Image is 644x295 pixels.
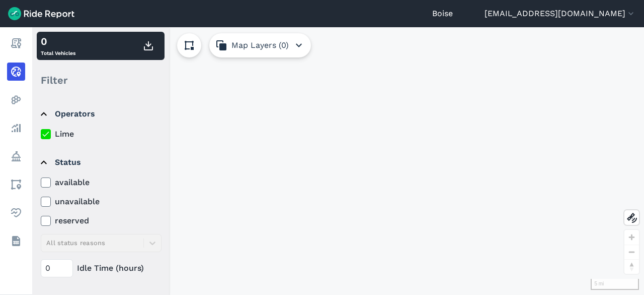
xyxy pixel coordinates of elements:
img: Ride Report [8,7,74,20]
summary: Operators [41,100,160,128]
a: Report [7,34,25,52]
button: [EMAIL_ADDRESS][DOMAIN_NAME] [485,8,636,20]
a: Health [7,204,25,222]
summary: Status [41,148,160,176]
a: Realtime [7,63,25,81]
div: 0 [41,34,75,49]
a: Areas [7,175,25,194]
label: reserved [41,215,162,227]
div: Total Vehicles [41,34,75,58]
label: Lime [41,128,162,140]
div: loading [32,27,644,295]
div: Idle Time (hours) [41,259,162,277]
label: unavailable [41,196,162,208]
a: Heatmaps [7,91,25,109]
label: available [41,176,162,189]
a: Analyze [7,119,25,137]
button: Map Layers (0) [209,33,311,57]
div: Filter [37,65,165,96]
a: Datasets [7,232,25,250]
a: Policy [7,147,25,165]
a: Boise [432,8,453,20]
